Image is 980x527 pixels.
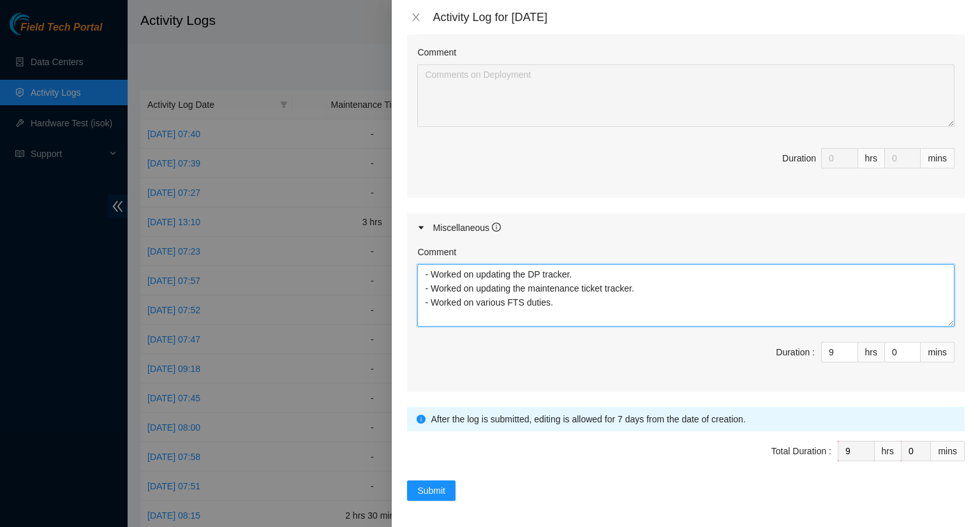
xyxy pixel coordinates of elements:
[782,151,816,165] div: Duration
[858,342,885,362] div: hrs
[417,484,445,498] span: Submit
[407,480,456,501] button: Submit
[858,148,885,168] div: hrs
[407,11,425,24] button: Close
[417,224,425,232] span: caret-right
[431,412,955,426] div: After the log is submitted, editing is allowed for 7 days from the date of creation.
[417,245,456,259] label: Comment
[417,264,954,327] textarea: Comment
[931,441,965,461] div: mins
[921,148,954,168] div: mins
[417,45,456,59] label: Comment
[417,64,954,127] textarea: Comment
[407,213,965,242] div: Miscellaneous info-circle
[875,441,902,461] div: hrs
[417,415,426,424] span: info-circle
[433,221,501,235] div: Miscellaneous
[411,12,421,22] span: close
[776,345,815,359] div: Duration :
[921,342,954,362] div: mins
[433,10,965,24] div: Activity Log for [DATE]
[771,444,831,458] div: Total Duration :
[492,223,501,232] span: info-circle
